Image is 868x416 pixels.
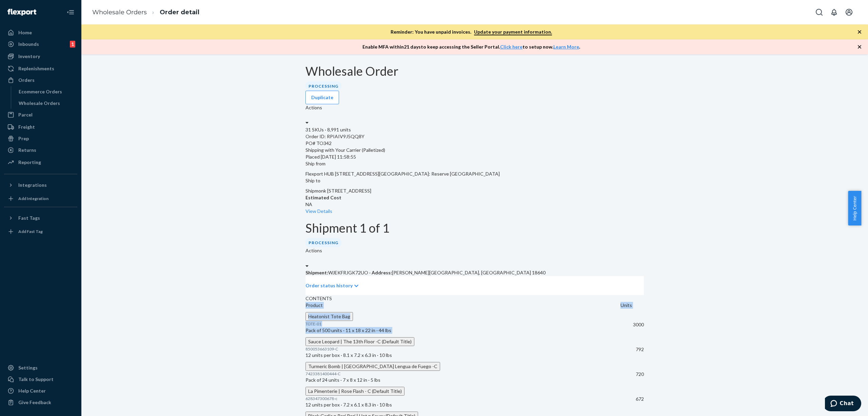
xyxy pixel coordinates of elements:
p: 720 [620,371,644,378]
button: Integrations [4,180,77,191]
p: Ship from [305,160,644,167]
div: Integrations [18,182,47,188]
div: 1 [70,41,75,48]
span: Address: [372,270,392,275]
span: La Pimenterie | Rose Flash - C (Default Title) [308,388,402,394]
button: Open Search Box [812,5,826,19]
p: 672 [620,396,644,402]
a: Add Integration [4,193,77,204]
a: Home [4,27,77,38]
button: Open notifications [827,5,841,19]
label: Actions [305,247,322,254]
div: Ecommerce Orders [19,88,62,95]
a: Order detail [160,8,199,16]
p: 12 units per box · 7.2 x 6.1 x 8.3 in · 10 lbs [305,401,620,408]
div: Add Fast Tag [18,229,43,234]
p: Shipping with Your Carrier (Palletized) [305,147,644,153]
div: PO# TO342 [305,140,644,147]
div: Talk to Support [18,376,54,383]
img: Flexport logo [7,9,36,16]
p: Product [305,302,620,309]
p: Reminder: You have unpaid invoices. [391,29,552,35]
iframe: Opens a widget where you can chat to one of our agents [825,396,861,413]
div: Returns [18,147,36,153]
a: Ecommerce Orders [15,86,78,97]
a: Help Center [4,385,77,396]
div: Processing [305,238,341,247]
p: Enable MFA within 21 days to keep accessing the Seller Portal. to setup now. . [362,43,580,50]
div: Wholesale Orders [19,100,60,107]
div: 31 SKUs · 8,991 units [305,126,644,133]
span: Shipment: [305,270,328,275]
div: Order ID: RPIAIV9J5QQ8Y [305,133,644,140]
span: Sauce Leopard | The 13th Floor -C (Default Title) [308,339,412,344]
p: Units [620,302,644,309]
p: 3000 [620,321,644,328]
div: Prep [18,135,29,142]
div: Replenishments [18,65,54,72]
p: WJEKFRJGK72UO · [PERSON_NAME][GEOGRAPHIC_DATA], [GEOGRAPHIC_DATA] 18640 [305,269,644,276]
button: Close Navigation [64,5,77,19]
div: Inventory [18,53,40,60]
a: Parcel [4,109,77,120]
a: View Details [305,208,332,214]
h1: Wholesale Order [305,65,644,78]
span: 850053663109-C [305,346,338,351]
span: Heatonist Tote Bag [308,313,350,319]
div: Settings [18,364,38,371]
button: Help Center [848,191,861,225]
div: Home [18,29,32,36]
p: Ship to [305,177,644,184]
p: 792 [620,346,644,353]
span: Shipmonk [STREET_ADDRESS] [305,188,371,194]
div: Inbounds [18,41,39,48]
div: Help Center [18,387,46,394]
button: Open account menu [842,5,856,19]
p: Pack of 500 units · 11 x 18 x 22 in · 44 lbs [305,327,620,334]
a: Wholesale Orders [92,8,147,16]
ol: breadcrumbs [87,2,205,22]
div: Placed [DATE] 11:58:55 [305,153,644,160]
div: Reporting [18,159,41,166]
button: Sauce Leopard | The 13th Floor -C (Default Title) [305,337,414,346]
div: Orders [18,77,35,84]
a: Reporting [4,157,77,168]
a: Inbounds1 [4,39,77,50]
div: Processing [305,82,341,91]
a: Inventory [4,51,77,62]
div: Add Integration [18,196,48,201]
button: Fast Tags [4,213,77,223]
a: Prep [4,133,77,144]
button: Heatonist Tote Bag [305,312,353,321]
h1: Shipment 1 of 1 [305,221,644,235]
button: Give Feedback [4,397,77,408]
p: Pack of 24 units · 7 x 8 x 12 in · 5 lbs [305,377,620,383]
label: Actions [305,104,322,111]
a: Returns [4,145,77,156]
button: Turmeric Bomb | [GEOGRAPHIC_DATA] Lengua de Fuego -C [305,362,440,371]
a: Add Fast Tag [4,226,77,237]
a: Replenishments [4,63,77,74]
a: Click here [500,44,522,50]
span: TOTE-01 [305,321,321,326]
p: Estimated Cost [305,194,644,201]
div: NA [305,194,644,215]
button: Duplicate [305,91,339,104]
p: 12 units per box · 8.1 x 7.2 x 6.3 in · 10 lbs [305,352,620,359]
div: Give Feedback [18,399,51,406]
a: Freight [4,122,77,132]
a: Wholesale Orders [15,98,78,109]
a: Learn More [553,44,579,50]
a: Settings [4,362,77,373]
button: La Pimenterie | Rose Flash - C (Default Title) [305,387,405,396]
span: 628347300678-c [305,396,337,401]
span: Flexport HUB [STREET_ADDRESS][GEOGRAPHIC_DATA]: Reserve [GEOGRAPHIC_DATA] [305,171,500,177]
span: CONTENTS [305,295,332,301]
button: Talk to Support [4,374,77,385]
span: Turmeric Bomb | [GEOGRAPHIC_DATA] Lengua de Fuego -C [308,363,437,369]
div: Parcel [18,111,33,118]
span: 7423381400444-C [305,371,340,376]
div: Freight [18,124,35,130]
